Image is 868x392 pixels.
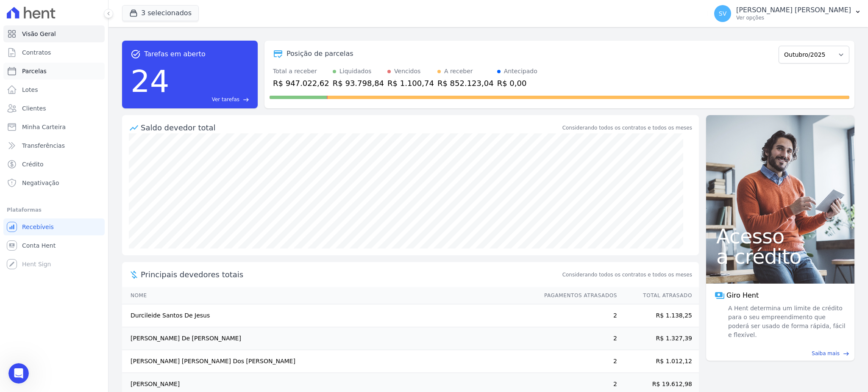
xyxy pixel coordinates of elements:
td: [PERSON_NAME] De [PERSON_NAME] [122,327,536,350]
a: Ver tarefas east [173,96,249,103]
span: Lotes [22,86,38,94]
td: 2 [536,327,618,350]
td: R$ 1.012,12 [618,350,699,373]
div: Antecipado [504,67,537,76]
th: Total Atrasado [618,287,699,304]
div: R$ 852.123,04 [437,77,494,89]
a: Contratos [3,44,105,61]
div: R$ 947.022,62 [273,77,329,89]
span: Crédito [22,160,44,168]
span: a crédito [716,246,844,267]
a: Lotes [3,81,105,98]
a: Saiba mais east [711,350,849,357]
button: 3 selecionados [122,5,199,21]
th: Nome [122,287,536,304]
div: Liquidados [339,67,372,76]
div: Plataformas [7,205,101,215]
button: SV [PERSON_NAME] [PERSON_NAME] Ver opções [707,2,868,25]
span: Clientes [22,104,46,113]
span: Recebíveis [22,223,54,231]
span: Giro Hent [726,290,759,301]
span: Contratos [22,48,51,57]
span: Negativação [22,179,59,187]
div: Saldo devedor total [141,122,561,133]
p: [PERSON_NAME] [PERSON_NAME] [736,6,851,14]
a: Crédito [3,156,105,173]
span: Saiba mais [812,350,840,357]
div: Considerando todos os contratos e todos os meses [562,124,692,132]
span: Conta Hent [22,241,56,250]
span: Considerando todos os contratos e todos os meses [562,271,692,279]
a: Negativação [3,174,105,191]
p: Ver opções [736,14,851,21]
span: Minha Carteira [22,123,66,131]
span: Acesso [716,226,844,246]
span: Ver tarefas [212,96,239,103]
div: Total a receber [273,67,329,76]
span: task_alt [131,49,141,59]
span: SV [719,11,726,17]
div: R$ 0,00 [497,77,537,89]
a: Parcelas [3,63,105,80]
iframe: Intercom live chat [8,363,29,384]
a: Conta Hent [3,237,105,254]
td: Durcileide Santos De Jesus [122,304,536,327]
span: east [243,97,249,103]
td: R$ 1.327,39 [618,327,699,350]
div: Posição de parcelas [287,49,353,59]
div: A receber [444,67,473,76]
td: R$ 1.138,25 [618,304,699,327]
div: R$ 93.798,84 [333,77,384,89]
td: 2 [536,304,618,327]
span: Visão Geral [22,30,56,38]
a: Minha Carteira [3,119,105,135]
th: Pagamentos Atrasados [536,287,618,304]
td: 2 [536,350,618,373]
div: R$ 1.100,74 [387,77,434,89]
a: Clientes [3,100,105,117]
div: 24 [131,59,170,103]
span: Transferências [22,141,65,150]
a: Transferências [3,137,105,154]
td: [PERSON_NAME] [PERSON_NAME] Dos [PERSON_NAME] [122,350,536,373]
span: Principais devedores totais [141,269,561,280]
a: Recebíveis [3,218,105,235]
span: east [843,351,849,357]
span: Parcelas [22,67,47,75]
span: Tarefas em aberto [144,49,206,59]
span: A Hent determina um limite de crédito para o seu empreendimento que poderá ser usado de forma ráp... [726,304,846,340]
div: Vencidos [394,67,420,76]
a: Visão Geral [3,25,105,42]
